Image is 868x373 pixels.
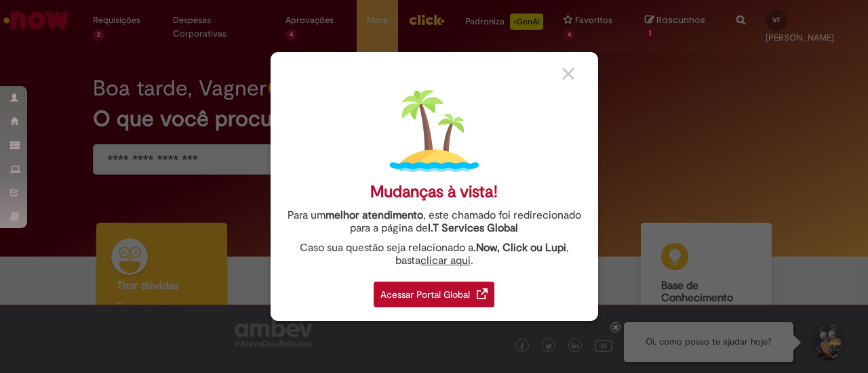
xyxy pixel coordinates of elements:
[420,246,471,267] a: clicar aqui
[477,288,488,299] img: redirect_link.png
[473,241,566,255] strong: .Now, Click ou Lupi
[390,87,479,175] img: island.png
[325,209,423,222] strong: melhor atendimento
[374,282,494,307] div: Acessar Portal Global
[281,209,588,235] div: Para um , este chamado foi redirecionado para a página de
[374,274,494,307] a: Acessar Portal Global
[281,242,588,267] div: Caso sua questão seja relacionado a , basta .
[428,214,518,235] a: I.T Services Global
[562,68,574,80] img: close_button_grey.png
[370,182,498,202] div: Mudanças à vista!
